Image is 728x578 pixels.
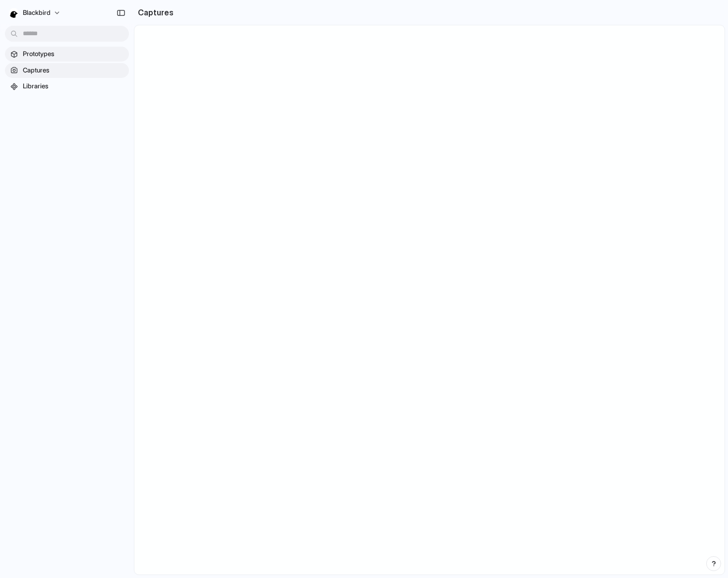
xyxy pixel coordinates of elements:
[5,79,129,94] a: Libraries
[23,65,125,75] span: Captures
[5,63,129,78] a: Captures
[134,6,174,18] h2: Captures
[23,49,125,59] span: Prototypes
[23,8,51,18] span: blackbird
[5,47,129,62] a: Prototypes
[5,5,66,21] button: blackbird
[23,81,125,91] span: Libraries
